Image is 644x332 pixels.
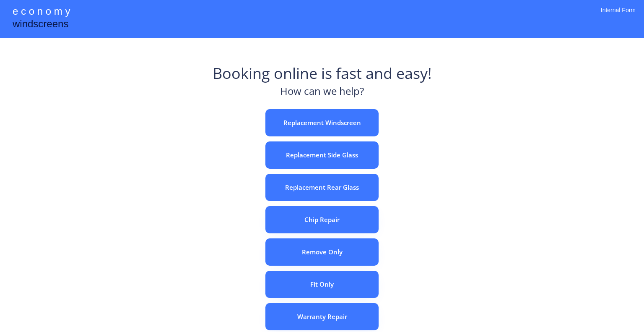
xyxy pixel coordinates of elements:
[280,84,364,103] div: How can we help?
[265,303,379,330] button: Warranty Repair
[213,63,432,84] div: Booking online is fast and easy!
[265,109,379,136] button: Replacement Windscreen
[265,238,379,266] button: Remove Only
[265,174,379,201] button: Replacement Rear Glass
[13,4,70,20] div: e c o n o m y
[265,271,379,298] button: Fit Only
[265,206,379,233] button: Chip Repair
[265,141,379,169] button: Replacement Side Glass
[13,17,68,33] div: windscreens
[601,6,636,25] div: Internal Form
